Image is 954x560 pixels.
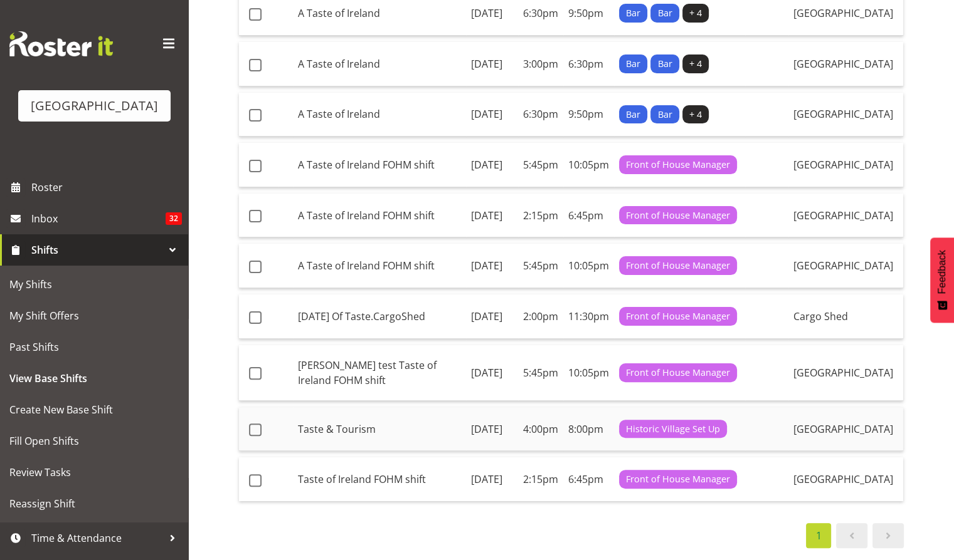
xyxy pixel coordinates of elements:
span: [GEOGRAPHIC_DATA] [793,57,893,71]
a: Reassign Shift [3,488,185,519]
a: Review Tasks [3,457,185,488]
span: + 4 [689,6,702,20]
td: [DATE] [466,294,518,339]
td: [DATE] [466,42,518,86]
span: Front of House Manager [626,158,730,172]
td: 6:30pm [518,93,563,137]
td: [DATE] [466,407,518,452]
td: 9:50pm [563,93,614,137]
span: Feedback [936,250,948,294]
td: 2:15pm [518,194,563,238]
td: Taste & Tourism [293,407,466,452]
span: Reassign Shift [9,494,179,513]
td: 2:15pm [518,457,563,501]
td: 6:30pm [563,42,614,86]
td: 11:30pm [563,294,614,339]
div: [GEOGRAPHIC_DATA] [31,96,158,115]
td: 10:05pm [563,143,614,187]
span: Bar [626,57,640,71]
td: [PERSON_NAME] test Taste of Ireland FOHM shift [293,345,466,401]
span: My Shifts [9,275,179,294]
span: Create New Base Shift [9,400,179,419]
span: Historic Village Set Up [626,422,720,436]
span: 32 [166,212,182,225]
span: Front of House Manager [626,309,730,323]
td: A Taste of Ireland [293,93,466,137]
td: [DATE] [466,244,518,288]
span: Front of House Manager [626,209,730,222]
td: 5:45pm [518,244,563,288]
span: View Base Shifts [9,369,179,388]
span: Bar [657,6,672,20]
span: [GEOGRAPHIC_DATA] [793,472,893,486]
td: 2:00pm [518,294,563,339]
span: Front of House Manager [626,472,730,486]
a: View Base Shifts [3,363,185,394]
span: [GEOGRAPHIC_DATA] [793,107,893,121]
span: Time & Attendance [31,529,163,547]
span: Bar [657,57,672,71]
td: [DATE] [466,457,518,501]
td: Taste of Ireland FOHM shift [293,457,466,501]
td: 10:05pm [563,345,614,401]
button: Feedback - Show survey [930,237,954,323]
td: 6:45pm [563,457,614,501]
td: [DATE] [466,93,518,137]
a: Create New Base Shift [3,394,185,425]
span: Bar [657,108,672,122]
img: Rosterit website logo [9,31,113,56]
td: 3:00pm [518,42,563,86]
td: A Taste of Ireland FOHM shift [293,244,466,288]
span: My Shift Offers [9,306,179,325]
td: [DATE] [466,143,518,187]
td: 6:45pm [563,194,614,238]
span: + 4 [689,108,702,122]
span: + 4 [689,57,702,71]
td: 8:00pm [563,407,614,452]
span: [GEOGRAPHIC_DATA] [793,366,893,380]
span: Fill Open Shifts [9,432,179,450]
span: [GEOGRAPHIC_DATA] [793,259,893,272]
span: Front of House Manager [626,259,730,272]
td: 10:05pm [563,244,614,288]
a: My Shifts [3,269,185,300]
span: [GEOGRAPHIC_DATA] [793,422,893,436]
span: Front of House Manager [626,366,730,380]
span: Bar [626,6,640,20]
span: [GEOGRAPHIC_DATA] [793,6,893,20]
a: My Shift Offers [3,300,185,331]
span: Inbox [31,209,166,228]
td: A Taste of Ireland FOHM shift [293,194,466,238]
a: Fill Open Shifts [3,425,185,457]
td: [DATE] [466,194,518,238]
td: [DATE] [466,345,518,401]
span: Review Tasks [9,463,179,482]
a: Past Shifts [3,331,185,363]
td: 4:00pm [518,407,563,452]
td: 5:45pm [518,143,563,187]
td: A Taste of Ireland FOHM shift [293,143,466,187]
td: 5:45pm [518,345,563,401]
td: [DATE] Of Taste.CargoShed [293,294,466,339]
span: [GEOGRAPHIC_DATA] [793,209,893,222]
td: A Taste of Ireland [293,42,466,86]
span: Roster [31,178,182,197]
span: Shifts [31,241,163,259]
span: Past Shifts [9,338,179,356]
span: Cargo Shed [793,309,848,323]
span: Bar [626,108,640,122]
span: [GEOGRAPHIC_DATA] [793,158,893,172]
